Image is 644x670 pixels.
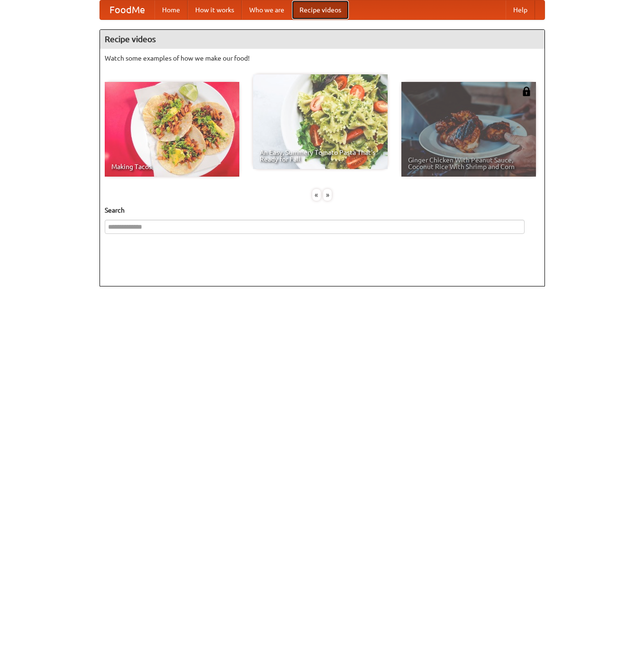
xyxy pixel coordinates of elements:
a: FoodMe [100,0,154,19]
div: « [312,189,321,201]
img: 483408.png [522,87,531,96]
h4: Recipe videos [100,30,544,49]
a: Help [506,0,535,19]
a: Who we are [242,0,292,19]
a: An Easy, Summery Tomato Pasta That's Ready for Fall [253,74,388,169]
a: Making Tacos [105,82,239,177]
a: Recipe videos [292,0,349,19]
a: Home [154,0,188,19]
a: How it works [188,0,242,19]
p: Watch some examples of how we make our food! [105,54,540,63]
span: Making Tacos [111,163,233,170]
span: An Easy, Summery Tomato Pasta That's Ready for Fall [260,149,381,162]
div: » [323,189,332,201]
h5: Search [105,205,540,215]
